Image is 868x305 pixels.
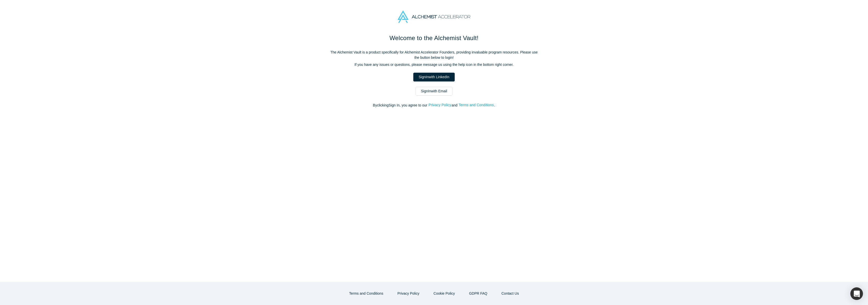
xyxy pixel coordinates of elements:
p: If you have any issues or questions, please message us using the help icon in the bottom right co... [328,62,540,67]
button: Terms and Conditions [344,289,389,298]
h1: Welcome to the Alchemist Vault! [328,34,540,43]
button: Terms and Conditions [458,102,494,108]
a: SignInwith LinkedIn [413,73,454,81]
button: Privacy Policy [392,289,425,298]
button: Cookie Policy [428,289,460,298]
a: GDPR FAQ [464,289,493,298]
a: SignInwith Email [416,87,452,96]
a: Contact Us [496,289,524,298]
button: Privacy Policy [428,102,451,108]
img: Alchemist Accelerator Logo [398,11,470,23]
p: By clicking Sign In , you agree to our and . [328,103,540,108]
p: The Alchemist Vault is a product specifically for Alchemist Accelerator Founders, providing inval... [328,50,540,60]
